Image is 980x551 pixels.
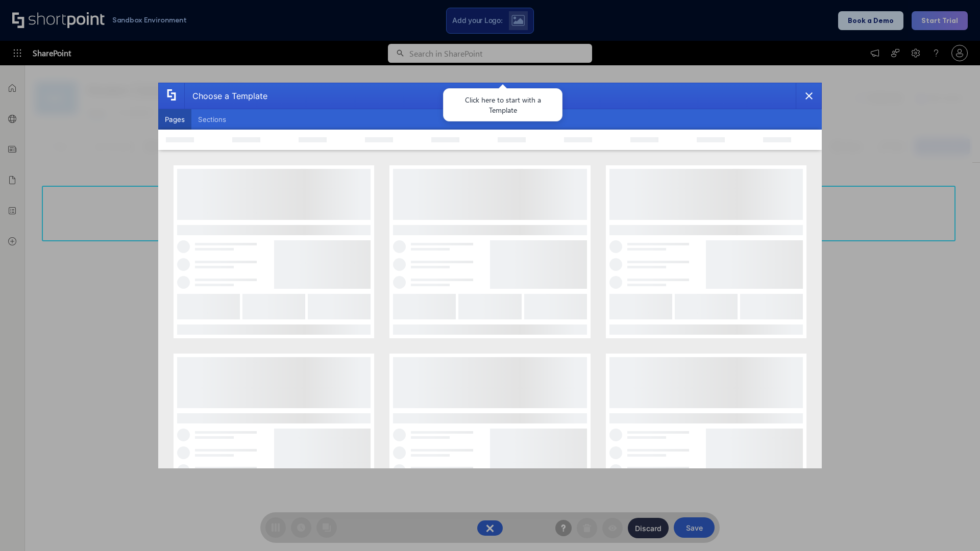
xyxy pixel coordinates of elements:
[158,109,191,130] button: Pages
[184,83,267,109] div: Choose a Template
[158,83,822,468] div: template selector
[929,502,980,551] iframe: Chat Widget
[191,109,233,130] button: Sections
